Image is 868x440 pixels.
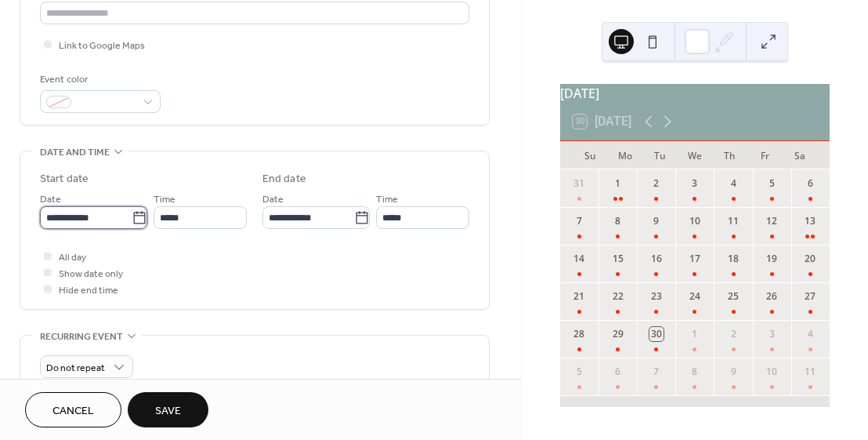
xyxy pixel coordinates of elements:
div: 4 [726,176,740,191]
div: 6 [803,176,817,191]
div: We [678,141,713,169]
div: [DATE] [560,84,830,103]
div: 16 [649,252,664,266]
div: 25 [726,289,740,304]
div: 7 [649,365,664,379]
div: 28 [572,327,586,341]
div: Start date [40,171,89,187]
span: Time [154,191,175,208]
div: Mo [607,141,642,169]
div: 4 [803,327,817,341]
div: 10 [765,365,779,379]
div: 21 [572,289,586,304]
div: 26 [765,289,779,304]
div: 11 [726,214,740,228]
div: 17 [688,252,702,266]
span: Recurring event [40,329,123,345]
div: Event color [40,71,157,88]
div: End date [262,171,306,187]
div: 1 [611,176,625,191]
span: Cancel [52,403,94,420]
div: Fr [747,141,783,169]
button: Save [128,392,208,427]
div: 22 [611,289,625,304]
span: Date and time [40,144,110,161]
div: 10 [688,214,702,228]
div: 9 [726,365,740,379]
div: 2 [726,327,740,341]
div: 5 [765,176,779,191]
div: 9 [649,214,664,228]
div: Th [712,141,747,169]
div: 3 [765,327,779,341]
div: 6 [611,365,625,379]
div: 30 [649,327,664,341]
div: 7 [572,214,586,228]
button: Cancel [25,392,121,427]
span: Date [262,191,284,208]
div: 8 [688,365,702,379]
div: 2 [649,176,664,191]
div: 5 [572,365,586,379]
div: 1 [688,327,702,341]
span: Save [155,403,181,420]
div: 31 [572,176,586,191]
div: 20 [803,252,817,266]
div: 29 [611,327,625,341]
div: Tu [642,141,678,169]
div: 24 [688,289,702,304]
span: Hide end time [59,282,118,299]
span: Link to Google Maps [59,38,145,54]
div: 19 [765,252,779,266]
div: 8 [611,214,625,228]
div: 12 [765,214,779,228]
div: 18 [726,252,740,266]
div: 15 [611,252,625,266]
div: 13 [803,214,817,228]
div: 23 [649,289,664,304]
div: Sa [782,141,817,169]
span: All day [59,249,86,266]
span: Do not repeat [46,359,105,377]
div: 3 [688,176,702,191]
div: Su [573,141,608,169]
span: Date [40,191,61,208]
div: 14 [572,252,586,266]
div: 11 [803,365,817,379]
div: 27 [803,289,817,304]
span: Time [376,191,398,208]
span: Show date only [59,266,123,282]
